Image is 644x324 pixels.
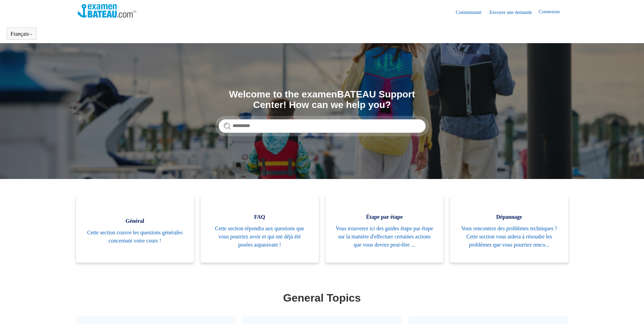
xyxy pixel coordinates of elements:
[211,213,309,221] span: FAQ
[450,196,568,263] a: Dépannage Vous rencontrez des problèmes techniques ? Cette section vous aidera à résoudre les pro...
[456,9,488,16] a: Communauté
[201,196,319,263] a: FAQ Cette section répondra aux questions que vous pourriez avoir et qui ont déjà été posées aupar...
[460,213,558,221] span: Dépannage
[78,290,567,306] h1: General Topics
[219,119,426,133] input: Rechercher
[336,224,434,249] span: Vous trouverez ici des guides étape par étape sur la manière d'effectuer certaines actions que vo...
[460,224,558,249] span: Vous rencontrez des problèmes techniques ? Cette section vous aidera à résoudre les problèmes que...
[621,301,639,319] div: Live chat
[539,8,566,16] a: Connexion
[336,213,434,221] span: Étape par étape
[86,229,184,245] span: Cette section couvre les questions générales concernant votre cours !
[211,224,309,249] span: Cette section répondra aux questions que vous pourriez avoir et qui ont déjà été posées auparavant !
[326,196,444,263] a: Étape par étape Vous trouverez ici des guides étape par étape sur la manière d'effectuer certaine...
[76,196,194,263] a: Général Cette section couvre les questions générales concernant votre cours !
[219,89,426,110] h1: Welcome to the examenBATEAU Support Center! How can we help you?
[86,217,184,225] span: Général
[78,4,136,18] img: Page d’accueil du Centre d’aide Examen Bateau
[11,31,33,37] button: Français
[490,9,539,16] a: Envoyer une demande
